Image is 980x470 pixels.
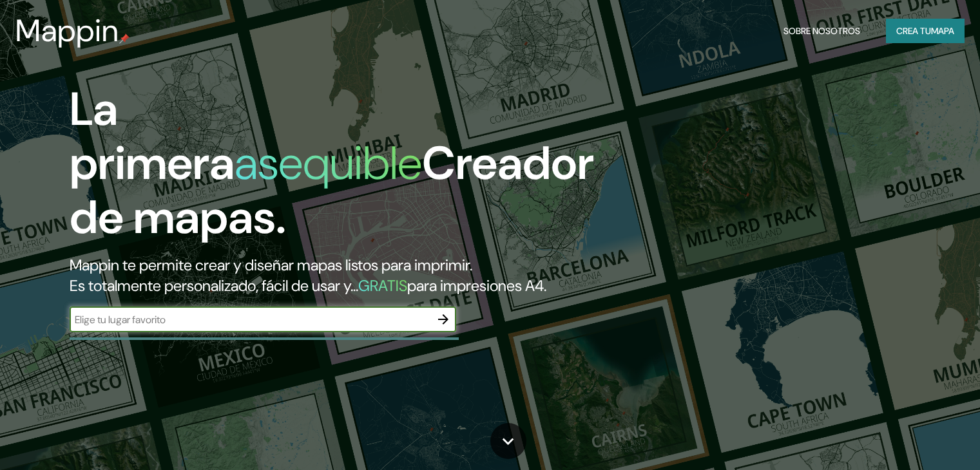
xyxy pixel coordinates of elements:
[931,25,954,37] font: mapa
[15,10,119,51] font: Mappin
[70,255,472,275] font: Mappin te permite crear y diseñar mapas listos para imprimir.
[119,33,130,44] img: pin de mapeo
[358,276,407,296] font: GRATIS
[407,276,546,296] font: para impresiones A4.
[235,133,422,193] font: asequible
[783,25,860,37] font: Sobre nosotros
[70,312,430,327] input: Elige tu lugar favorito
[896,25,931,37] font: Crea tu
[778,19,865,43] button: Sobre nosotros
[886,19,965,43] button: Crea tumapa
[70,79,235,193] font: La primera
[70,276,358,296] font: Es totalmente personalizado, fácil de usar y...
[70,133,594,247] font: Creador de mapas.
